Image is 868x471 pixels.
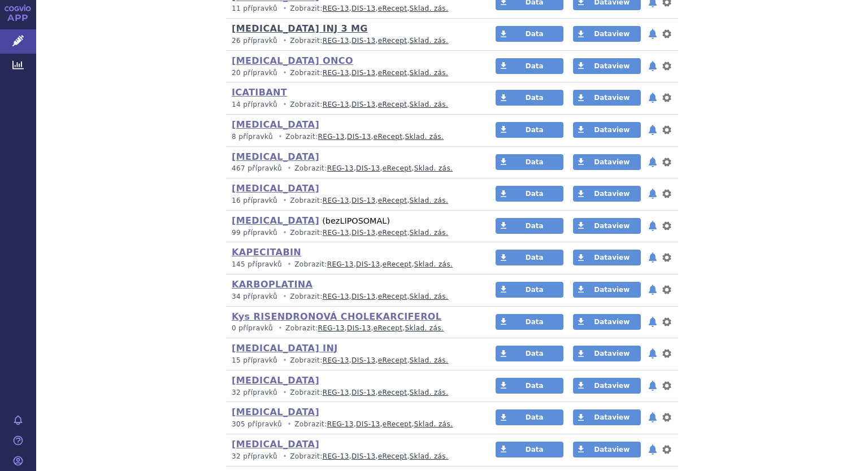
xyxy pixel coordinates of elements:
a: Dataview [573,90,641,106]
a: DIS-13 [356,260,380,268]
a: Dataview [573,122,641,138]
a: eRecept [383,420,412,428]
i: • [284,260,294,269]
a: Kys RISENDRONOVÁ CHOLEKARCIFEROL [232,311,441,322]
a: Dataview [573,346,641,361]
span: Dataview [594,30,630,38]
span: 467 přípravků [232,164,282,172]
p: Zobrazit: , , , [232,132,474,142]
a: eRecept [378,356,407,364]
span: Data [526,254,544,261]
span: LIPOSOMAL [340,216,387,225]
span: Data [526,286,544,294]
a: Data [496,90,563,106]
span: Dataview [594,158,630,166]
a: Sklad. zás. [410,69,449,77]
a: Dataview [573,409,641,425]
a: DIS-13 [351,293,375,300]
a: [MEDICAL_DATA] [232,215,319,226]
a: REG-13 [318,133,345,141]
button: notifikace [647,219,658,233]
a: Dataview [573,58,641,74]
span: Dataview [594,382,630,390]
span: Data [526,158,544,166]
a: Sklad. zás. [410,356,449,364]
i: • [275,132,285,142]
i: • [280,452,290,461]
span: Dataview [594,350,630,357]
span: 0 přípravků [232,324,273,332]
i: • [280,4,290,14]
span: Dataview [594,413,630,421]
span: 8 přípravků [232,133,273,141]
a: REG-13 [327,164,354,172]
a: Dataview [573,442,641,457]
a: Sklad. zás. [414,260,453,268]
a: DIS-13 [351,356,375,364]
a: REG-13 [323,37,349,45]
p: Zobrazit: , , , [232,36,474,46]
a: Dataview [573,218,641,234]
a: REG-13 [327,420,354,428]
p: Zobrazit: , , , [232,4,474,14]
span: Data [526,94,544,102]
button: notifikace [647,379,658,393]
button: nastavení [661,27,672,41]
a: ICATIBANT [232,87,287,98]
span: 305 přípravků [232,420,282,428]
a: Dataview [573,186,641,202]
a: REG-13 [323,197,349,204]
a: Sklad. zás. [410,229,449,237]
span: Dataview [594,190,630,198]
p: Zobrazit: , , , [232,452,474,461]
span: Dataview [594,318,630,326]
span: Data [526,382,544,390]
a: REG-13 [323,101,349,108]
a: [MEDICAL_DATA] INJ 3 MG [232,23,368,34]
span: Data [526,126,544,134]
a: Sklad. zás. [410,101,449,108]
a: eRecept [374,324,403,332]
a: REG-13 [323,293,349,300]
a: Data [496,58,563,74]
span: 16 přípravků [232,197,277,204]
a: Sklad. zás. [405,133,444,141]
p: Zobrazit: , , , [232,228,474,238]
span: Data [526,222,544,230]
button: notifikace [647,91,658,104]
a: eRecept [378,101,407,108]
span: 20 přípravků [232,69,277,77]
a: eRecept [383,164,412,172]
a: Data [496,442,563,457]
a: DIS-13 [351,197,375,204]
p: Zobrazit: , , , [232,164,474,173]
button: notifikace [647,59,658,73]
span: Dataview [594,254,630,261]
button: nastavení [661,251,672,264]
span: 14 přípravků [232,101,277,108]
a: KARBOPLATINA [232,279,313,290]
a: eRecept [378,37,407,45]
span: 32 přípravků [232,452,277,460]
i: • [280,292,290,302]
button: nastavení [661,91,672,104]
span: Dataview [594,62,630,70]
a: REG-13 [318,324,345,332]
a: Dataview [573,378,641,394]
a: Dataview [573,282,641,298]
a: Data [496,378,563,394]
a: DIS-13 [351,101,375,108]
a: DIS-13 [351,229,375,237]
span: 32 přípravků [232,389,277,396]
i: • [284,420,294,429]
a: REG-13 [323,389,349,396]
i: • [280,68,290,78]
span: 15 přípravků [232,356,277,364]
p: Zobrazit: , , , [232,196,474,206]
button: nastavení [661,443,672,456]
a: Data [496,154,563,170]
button: notifikace [647,347,658,360]
i: • [275,324,285,333]
span: Dataview [594,446,630,453]
a: KAPECITABIN [232,247,301,258]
